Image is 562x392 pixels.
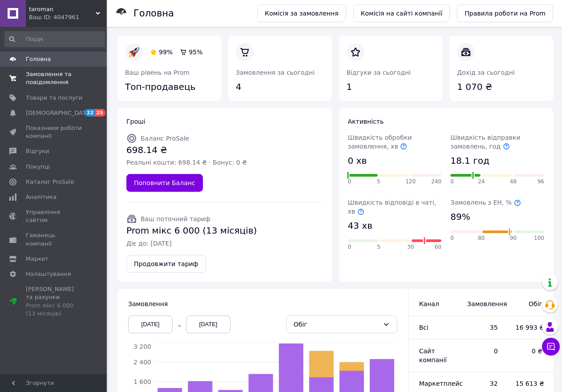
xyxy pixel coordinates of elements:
[26,163,50,171] span: Покупці
[348,154,367,167] span: 0 хв
[405,178,416,186] span: 120
[450,199,521,206] span: Замовлень з ЕН, %
[141,135,189,142] span: Баланс ProSale
[450,178,454,186] span: 0
[133,8,174,19] h1: Головна
[85,109,95,117] span: 22
[510,178,517,186] span: 48
[516,347,542,356] span: 0 ₴
[467,299,497,308] span: Замовлення
[126,174,203,192] a: Поповнити Баланс
[26,55,51,63] span: Головна
[126,158,247,167] span: Реальні кошти: 698.14 ₴ · Бонус: 0 ₴
[126,224,257,237] span: Prom мікс 6 000 (13 місяців)
[348,118,384,125] span: Активність
[126,255,206,273] a: Продовжити тариф
[467,379,497,388] span: 32
[126,239,257,248] span: Діє до: [DATE]
[26,70,82,86] span: Замовлення та повідомлення
[26,208,82,224] span: Управління сайтом
[26,255,49,263] span: Маркет
[26,231,82,247] span: Гаманець компанії
[450,154,489,167] span: 18.1 год
[133,378,151,385] tspan: 1 600
[542,338,560,356] button: Чат з покупцем
[189,48,202,56] span: 95%
[419,380,463,387] span: Маркетплейс
[435,243,441,251] span: 60
[26,270,71,278] span: Налаштування
[348,178,352,186] span: 0
[450,210,470,223] span: 89%
[467,323,497,332] span: 35
[538,178,544,186] span: 96
[457,4,553,22] a: Правила роботи на Prom
[26,124,82,140] span: Показники роботи компанії
[26,193,57,201] span: Аналітика
[450,134,520,150] span: Швидкість відправки замовлень, год
[419,324,429,331] span: Всi
[26,109,92,117] span: [DEMOGRAPHIC_DATA]
[516,299,542,308] span: Обіг
[26,94,82,102] span: Товари та послуги
[407,243,414,251] span: 30
[348,243,352,251] span: 0
[377,178,380,186] span: 5
[510,234,517,242] span: 90
[26,178,74,186] span: Каталог ProSale
[4,31,105,47] input: Пошук
[478,178,485,186] span: 24
[186,315,230,333] div: [DATE]
[126,118,146,125] span: Гроші
[29,5,96,13] span: taroman
[450,234,454,242] span: 0
[534,234,544,242] span: 100
[348,219,372,232] span: 43 хв
[294,319,379,329] div: Обіг
[419,300,439,307] span: Канал
[95,109,105,117] span: 25
[348,134,412,150] span: Швидкість обробки замовлення, хв
[26,147,49,155] span: Відгуки
[516,379,542,388] span: 15 613 ₴
[29,13,107,21] div: Ваш ID: 4047961
[377,243,380,251] span: 5
[26,285,82,318] span: [PERSON_NAME] та рахунки
[128,300,168,307] span: Замовлення
[467,347,497,356] span: 0
[133,358,151,365] tspan: 2 400
[126,144,247,157] span: 698.14 ₴
[516,323,542,332] span: 16 993 ₴
[257,4,346,22] a: Комісія за замовлення
[133,343,151,350] tspan: 3 200
[419,348,447,364] span: Сайт компанії
[141,215,210,222] span: Ваш поточний тариф
[431,178,441,186] span: 240
[478,234,485,242] span: 80
[128,315,173,333] div: [DATE]
[159,48,173,56] span: 99%
[353,4,450,22] a: Комісія на сайті компанії
[26,302,82,318] div: Prom мікс 6 000 (13 місяців)
[348,199,437,215] span: Швидкість відповіді в чаті, хв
